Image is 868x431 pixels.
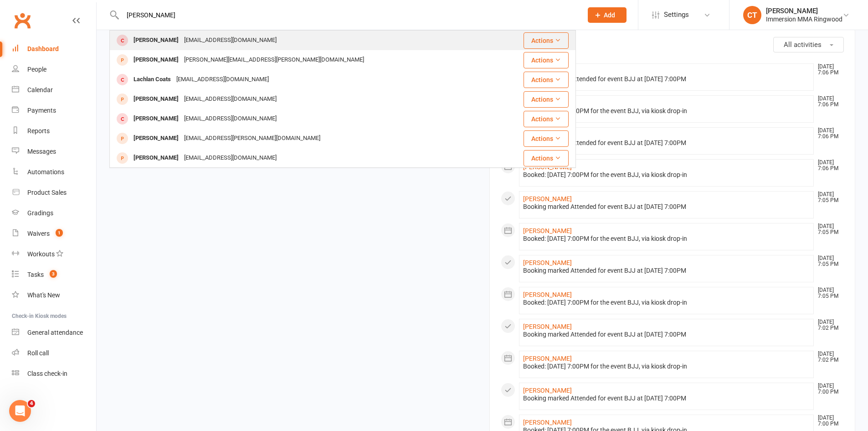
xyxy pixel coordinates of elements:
button: Actions [524,52,569,68]
div: CT [743,6,761,24]
a: General attendance kiosk mode [12,322,96,343]
div: [PERSON_NAME][EMAIL_ADDRESS][PERSON_NAME][DOMAIN_NAME] [181,53,367,67]
time: [DATE] 7:06 PM [813,128,843,140]
time: [DATE] 7:06 PM [813,160,843,171]
button: All activities [773,37,844,52]
a: [PERSON_NAME] [523,291,572,298]
a: Tasks 3 [12,265,96,285]
div: [PERSON_NAME] [131,53,181,67]
time: [DATE] 7:05 PM [813,255,843,267]
div: [PERSON_NAME] [131,34,181,47]
div: Booking marked Attended for event BJJ at [DATE] 7:00PM [523,331,810,338]
a: [PERSON_NAME] [523,355,572,362]
div: General attendance [27,329,83,336]
a: Reports [12,121,96,141]
a: Clubworx [11,9,34,32]
div: Waivers [27,230,50,237]
div: Booked: [DATE] 7:00PM for the event BJJ, via kiosk drop-in [523,299,810,306]
span: Settings [664,5,689,25]
div: Booked: [DATE] 7:00PM for the event BJJ, via kiosk drop-in [523,171,810,179]
span: Add [604,11,615,19]
div: Roll call [27,349,49,357]
button: Add [588,7,627,23]
a: [PERSON_NAME] [523,323,572,330]
div: Booked: [DATE] 7:00PM for the event BJJ, via kiosk drop-in [523,235,810,243]
div: [PERSON_NAME] [131,112,181,125]
time: [DATE] 7:02 PM [813,319,843,331]
div: [PERSON_NAME] [131,93,181,106]
a: [PERSON_NAME] [523,227,572,234]
a: People [12,59,96,80]
div: Booking marked Attended for event BJJ at [DATE] 7:00PM [523,75,810,83]
div: [PERSON_NAME] [131,151,181,165]
a: Messages [12,141,96,162]
button: Actions [524,130,569,147]
a: Gradings [12,203,96,223]
div: [PERSON_NAME] [766,7,842,15]
button: Actions [524,32,569,49]
time: [DATE] 7:05 PM [813,287,843,299]
div: Messages [27,148,56,155]
time: [DATE] 7:06 PM [813,64,843,76]
a: [PERSON_NAME] [523,163,572,171]
button: Actions [524,72,569,88]
a: Dashboard [12,39,96,59]
time: [DATE] 7:00 PM [813,383,843,395]
div: People [27,66,46,73]
div: [EMAIL_ADDRESS][DOMAIN_NAME] [181,93,279,106]
span: 1 [56,229,63,237]
div: Booked: [DATE] 7:00PM for the event BJJ, via kiosk drop-in [523,363,810,370]
a: [PERSON_NAME] [523,259,572,266]
div: Dashboard [27,45,59,52]
div: [PERSON_NAME] [131,132,181,145]
a: Workouts [12,244,96,265]
time: [DATE] 7:02 PM [813,351,843,363]
div: Class check-in [27,370,67,377]
input: Search... [120,9,576,21]
a: [PERSON_NAME] [523,195,572,203]
div: Gradings [27,209,53,217]
a: Class kiosk mode [12,363,96,384]
iframe: Intercom live chat [9,400,31,422]
div: Tasks [27,271,44,278]
span: 4 [28,400,35,407]
div: Booking marked Attended for event BJJ at [DATE] 7:00PM [523,395,810,402]
div: Payments [27,107,56,114]
div: Booking marked Attended for event BJJ at [DATE] 7:00PM [523,203,810,211]
div: Reports [27,127,50,135]
div: Booking marked Attended for event BJJ at [DATE] 7:00PM [523,267,810,275]
button: Actions [524,111,569,127]
a: Roll call [12,343,96,363]
div: Immersion MMA Ringwood [766,15,842,23]
time: [DATE] 7:00 PM [813,415,843,427]
div: [EMAIL_ADDRESS][DOMAIN_NAME] [174,73,272,86]
div: [EMAIL_ADDRESS][PERSON_NAME][DOMAIN_NAME] [181,132,323,145]
a: What's New [12,285,96,306]
a: [PERSON_NAME] [523,387,572,394]
div: [EMAIL_ADDRESS][DOMAIN_NAME] [181,34,279,47]
div: What's New [27,291,60,299]
a: Calendar [12,80,96,100]
div: Calendar [27,86,53,93]
div: Automations [27,168,64,176]
a: Product Sales [12,182,96,203]
span: All activities [784,41,822,49]
div: [EMAIL_ADDRESS][DOMAIN_NAME] [181,112,279,125]
div: Product Sales [27,189,67,196]
div: Booked: [DATE] 7:00PM for the event BJJ, via kiosk drop-in [523,107,810,115]
div: [EMAIL_ADDRESS][DOMAIN_NAME] [181,151,279,165]
button: Actions [524,91,569,108]
time: [DATE] 7:05 PM [813,223,843,235]
a: Automations [12,162,96,182]
div: Workouts [27,250,55,258]
a: [PERSON_NAME] [523,419,572,426]
div: Booking marked Attended for event BJJ at [DATE] 7:00PM [523,139,810,147]
time: [DATE] 7:05 PM [813,192,843,203]
button: Actions [524,150,569,166]
h3: Recent Activity [501,37,844,46]
time: [DATE] 7:06 PM [813,96,843,108]
span: 3 [50,270,57,278]
a: Waivers 1 [12,223,96,244]
a: Payments [12,100,96,121]
div: Lachlan Coats [131,73,174,86]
